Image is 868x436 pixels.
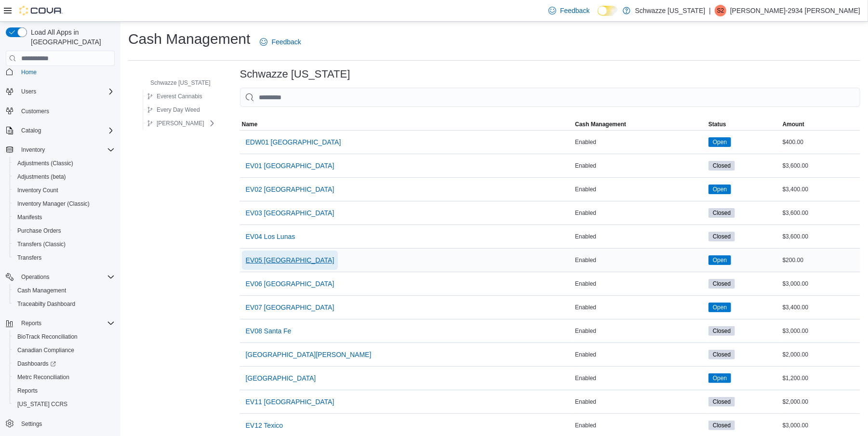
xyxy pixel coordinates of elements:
[137,77,214,89] button: Schwazze [US_STATE]
[246,421,283,430] span: EV12 Texico
[17,213,42,221] span: Manifests
[2,104,119,118] button: Customers
[573,325,707,337] div: Enabled
[27,27,115,47] span: Load All Apps in [GEOGRAPHIC_DATA]
[573,119,707,130] button: Cash Management
[730,5,860,16] p: [PERSON_NAME]-2934 [PERSON_NAME]
[17,373,69,381] span: Metrc Reconciliation
[713,185,727,194] span: Open
[708,279,735,289] span: Closed
[2,270,119,284] button: Operations
[13,171,115,183] span: Adjustments (beta)
[13,285,115,296] span: Cash Management
[10,357,119,370] a: Dashboards
[143,104,204,116] button: Every Day Weed
[242,369,320,388] button: [GEOGRAPHIC_DATA]
[10,384,119,397] button: Reports
[13,158,77,169] a: Adjustments (Classic)
[2,143,119,157] button: Inventory
[17,418,46,430] a: Settings
[713,397,731,406] span: Closed
[781,372,860,384] div: $1,200.00
[17,360,56,368] span: Dashboards
[781,278,860,290] div: $3,000.00
[17,240,66,248] span: Transfers (Classic)
[143,91,206,102] button: Everest Cannabis
[708,373,731,383] span: Open
[13,225,115,237] span: Purchase Orders
[17,144,115,156] span: Inventory
[781,325,860,337] div: $3,000.00
[21,273,50,281] span: Operations
[246,279,334,289] span: EV06 [GEOGRAPHIC_DATA]
[246,350,372,359] span: [GEOGRAPHIC_DATA][PERSON_NAME]
[17,173,66,181] span: Adjustments (beta)
[17,387,38,395] span: Reports
[17,418,115,430] span: Settings
[17,86,40,97] button: Users
[10,211,119,224] button: Manifests
[713,374,727,383] span: Open
[242,416,287,435] button: EV12 Texico
[17,227,61,235] span: Purchase Orders
[17,271,53,283] button: Operations
[10,238,119,251] button: Transfers (Classic)
[713,209,731,217] span: Closed
[10,397,119,411] button: [US_STATE] CCRS
[17,333,78,341] span: BioTrack Reconciliation
[13,385,41,396] a: Reports
[21,127,41,134] span: Catalog
[242,251,338,270] button: EV05 [GEOGRAPHIC_DATA]
[10,284,119,297] button: Cash Management
[242,321,295,341] button: EV08 Santa Fe
[708,350,735,359] span: Closed
[10,224,119,238] button: Purchase Orders
[246,326,292,336] span: EV08 Santa Fe
[573,160,707,172] div: Enabled
[246,185,334,194] span: EV02 [GEOGRAPHIC_DATA]
[13,331,81,343] a: BioTrack Reconciliation
[2,85,119,98] button: Users
[573,231,707,242] div: Enabled
[17,300,75,308] span: Traceabilty Dashboard
[707,119,781,130] button: Status
[13,371,73,383] a: Metrc Reconciliation
[715,5,726,16] div: Steven-2934 Fuentes
[713,256,727,264] span: Open
[783,120,804,128] span: Amount
[242,227,299,246] button: EV04 Los Lunas
[246,232,295,241] span: EV04 Los Lunas
[708,120,726,128] span: Status
[17,144,49,156] button: Inventory
[13,198,115,210] span: Inventory Manager (Classic)
[708,185,731,194] span: Open
[157,106,200,114] span: Every Day Weed
[242,392,338,411] button: EV11 [GEOGRAPHIC_DATA]
[10,370,119,384] button: Metrc Reconciliation
[2,124,119,137] button: Catalog
[13,344,115,356] span: Canadian Compliance
[17,254,41,262] span: Transfers
[157,119,204,127] span: [PERSON_NAME]
[573,207,707,219] div: Enabled
[708,326,735,336] span: Closed
[781,184,860,195] div: $3,400.00
[242,180,338,199] button: EV02 [GEOGRAPHIC_DATA]
[271,37,301,47] span: Feedback
[10,330,119,344] button: BioTrack Reconciliation
[708,232,735,241] span: Closed
[708,161,735,171] span: Closed
[128,29,250,49] h1: Cash Management
[246,161,334,171] span: EV01 [GEOGRAPHIC_DATA]
[157,92,202,100] span: Everest Cannabis
[635,5,706,16] p: Schwazze [US_STATE]
[781,207,860,219] div: $3,600.00
[21,88,36,95] span: Users
[708,208,735,218] span: Closed
[573,302,707,313] div: Enabled
[10,251,119,264] button: Transfers
[13,358,60,370] a: Dashboards
[708,137,731,147] span: Open
[240,68,350,80] h3: Schwazze [US_STATE]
